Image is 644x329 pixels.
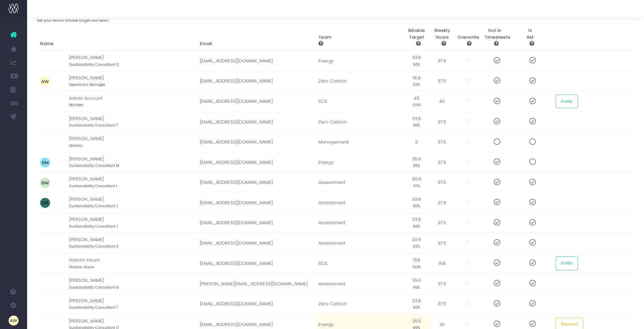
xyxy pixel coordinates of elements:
td: 40 [430,91,454,112]
th: Overwrite [454,24,481,51]
td: Assessment [315,213,403,233]
td: 37.5 [430,233,454,253]
td: Management [315,132,403,152]
td: 37.5 [430,71,454,91]
td: 36.4 [403,172,430,193]
td: [PERSON_NAME] [69,193,197,213]
td: 168 [403,253,430,274]
th: Email [197,24,315,51]
img: images/default_profile_image.png [8,315,19,326]
th: Incl in Timesheets [481,24,508,51]
td: 37.5 [430,274,454,294]
td: [PERSON_NAME] [69,71,197,91]
td: Zero Carbon [315,71,403,91]
td: 37.5 [430,213,454,233]
small: 90% [413,223,420,229]
button: Invite [556,95,578,108]
td: 33.8 [403,112,430,132]
img: profile_images [40,137,50,148]
img: profile_images [40,218,50,228]
img: profile_images [40,258,50,269]
img: profile_images [40,56,50,66]
td: [EMAIL_ADDRESS][DOMAIN_NAME] [197,193,315,213]
td: 40 [403,91,430,112]
td: Zero Carbon [315,112,403,132]
td: [PERSON_NAME] [69,132,197,152]
td: Energy [315,152,403,173]
td: [EMAIL_ADDRESS][DOMAIN_NAME] [197,51,315,71]
button: Invite [556,256,578,270]
td: Assessment [315,233,403,253]
td: 37.5 [430,112,454,132]
small: Sustainability Consultant Q [69,61,119,67]
td: [PERSON_NAME] [69,274,197,294]
small: Sustainability Consultant S [69,243,119,249]
th: Team [315,24,403,51]
th: Name [37,24,197,51]
small: 100% [413,264,421,270]
small: Sustainability Consultant G [69,284,119,290]
small: 55% [413,243,420,249]
td: 37.5 [430,294,454,314]
td: [EMAIL_ADDRESS][DOMAIN_NAME] [197,172,315,193]
td: [EMAIL_ADDRESS][DOMAIN_NAME] [197,132,315,152]
small: Sustainability Consultant T [69,122,118,128]
td: SCS [315,253,403,274]
td: [EMAIL_ADDRESS][DOMAIN_NAME] [197,91,315,112]
td: 37.5 [430,152,454,173]
td: [EMAIL_ADDRESS][DOMAIN_NAME] [197,253,315,274]
td: 33.8 [403,51,430,71]
img: profile_images [40,96,50,107]
td: Zero Carbon [315,294,403,314]
td: 168 [430,253,454,274]
small: Sustainability Consultant J [69,223,118,229]
td: 35.6 [403,274,430,294]
td: 37.5 [430,132,454,152]
td: 33.8 [403,213,430,233]
img: profile_images [40,279,50,289]
small: 90% [413,202,420,209]
small: Operations Manager [69,81,105,87]
small: 90% [413,304,420,310]
img: profile_images [40,299,50,309]
td: Assessment [315,274,403,294]
td: [PERSON_NAME] [69,112,197,132]
td: Admin Account [69,91,197,112]
td: 37.5 [430,172,454,193]
td: [EMAIL_ADDRESS][DOMAIN_NAME] [197,152,315,173]
small: 97% [413,182,420,189]
td: 33.8 [403,193,430,213]
td: [PERSON_NAME][EMAIL_ADDRESS][DOMAIN_NAME] [197,274,315,294]
td: 20.6 [403,233,430,253]
td: [PERSON_NAME] [69,233,197,253]
td: Assessment [315,172,403,193]
td: 33.8 [403,294,430,314]
small: Set your teams billable target and team [37,17,109,23]
small: 90% [413,122,420,128]
img: profile_images [40,238,50,248]
small: 50% [413,81,420,87]
td: Historic Hours [69,253,197,274]
td: [PERSON_NAME] [69,51,197,71]
td: [PERSON_NAME] [69,152,197,173]
td: 37.5 [430,51,454,71]
td: 0 [403,132,430,152]
img: profile_images [40,157,50,168]
td: Assessment [315,193,403,213]
td: 37.5 [430,193,454,213]
small: Sustainability Consultant M [69,162,119,168]
small: Sustainability Consultant L [69,182,118,189]
small: Director [69,142,83,148]
small: 100% [413,101,421,108]
small: 90% [413,61,420,67]
th: Is AM [508,24,552,51]
td: [PERSON_NAME] [69,294,197,314]
small: Historic Hours [69,264,94,270]
small: Minutes [69,101,83,108]
td: [EMAIL_ADDRESS][DOMAIN_NAME] [197,233,315,253]
td: Energy [315,51,403,71]
img: profile_images [40,198,50,208]
th: Billable Target [403,24,430,51]
img: profile_images [40,117,50,127]
td: [EMAIL_ADDRESS][DOMAIN_NAME] [197,213,315,233]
